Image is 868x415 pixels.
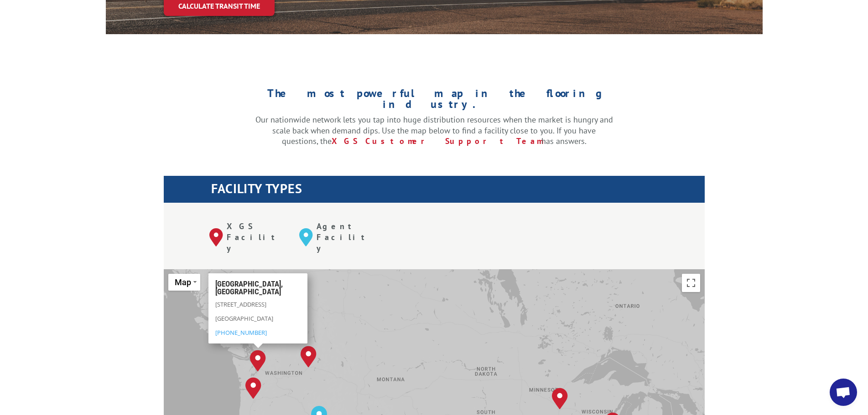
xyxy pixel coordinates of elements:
div: Kent, WA [250,350,266,372]
p: Our nationwide network lets you tap into huge distribution resources when the market is hungry an... [255,114,613,147]
div: Spokane, WA [301,346,317,368]
button: Change map style [168,274,200,291]
div: Portland, OR [245,377,261,399]
h3: [GEOGRAPHIC_DATA], [GEOGRAPHIC_DATA] [215,280,301,300]
h1: The most powerful map in the flooring industry. [255,88,613,114]
h1: FACILITY TYPES [211,182,705,200]
p: XGS Facility [227,221,286,253]
span: Close [297,277,304,283]
p: [STREET_ADDRESS] [215,300,301,314]
a: [PHONE_NUMBER] [215,328,267,336]
button: Toggle fullscreen view [682,274,700,292]
a: XGS Customer Support Team [332,136,541,146]
p: [GEOGRAPHIC_DATA] [215,314,301,328]
span: Map [175,277,191,287]
p: Agent Facility [317,221,375,253]
div: Minneapolis, MN [552,388,568,410]
a: Open chat [830,379,857,406]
